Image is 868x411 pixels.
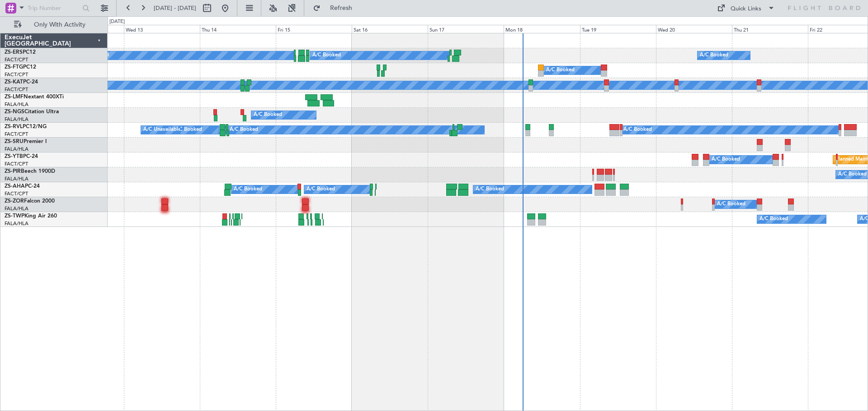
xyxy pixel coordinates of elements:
div: Thu 21 [732,25,808,33]
div: A/C Booked [476,183,504,196]
span: ZS-NGS [5,109,24,115]
a: FACT/CPT [5,86,28,93]
span: ZS-ERS [5,50,23,55]
a: ZS-KATPC-24 [5,79,38,85]
div: Tue 19 [580,25,656,33]
span: Only With Activity [24,22,95,28]
span: ZS-YTB [5,154,23,159]
a: FACT/CPT [5,190,28,197]
a: FACT/CPT [5,71,28,78]
a: ZS-YTBPC-24 [5,154,38,159]
a: FALA/HLA [5,220,28,227]
input: Trip Number [28,1,80,15]
a: FACT/CPT [5,161,28,167]
span: ZS-PIR [5,169,21,174]
div: A/C Booked [623,123,652,137]
button: Quick Links [712,1,779,15]
div: A/C Booked [717,198,745,211]
span: Refresh [322,5,360,11]
a: FALA/HLA [5,205,28,212]
span: ZS-SRU [5,139,24,144]
div: Quick Links [731,5,761,14]
div: Sat 16 [352,25,428,33]
a: ZS-SRUPremier I [5,139,47,144]
span: ZS-ZOR [5,199,24,204]
a: FALA/HLA [5,175,28,182]
span: [DATE] - [DATE] [154,4,196,12]
a: FACT/CPT [5,56,28,63]
div: A/C Booked [546,64,575,77]
span: ZS-FTG [5,65,23,70]
div: A/C Booked [700,49,728,62]
button: Refresh [309,1,363,15]
div: A/C Booked [234,183,262,196]
div: A/C Booked [174,123,202,137]
div: A/C Booked [230,123,258,137]
button: Only With Activity [10,18,98,32]
div: A/C Booked [838,168,867,181]
div: Thu 14 [200,25,276,33]
a: ZS-AHAPC-24 [5,184,40,189]
span: ZS-TWP [5,213,24,219]
a: ZS-RVLPC12/NG [5,124,47,129]
div: A/C Booked [759,212,788,226]
a: ZS-PIRBeech 1900D [5,169,55,174]
div: Fri 15 [276,25,352,33]
div: Mon 18 [504,25,580,33]
span: ZS-LMF [5,94,24,100]
a: ZS-ZORFalcon 2000 [5,199,55,204]
span: ZS-AHA [5,184,25,189]
span: ZS-KAT [5,79,23,85]
div: Wed 20 [656,25,732,33]
div: Wed 13 [124,25,200,33]
div: A/C Booked [312,49,341,62]
a: ZS-FTGPC12 [5,65,36,70]
a: ZS-TWPKing Air 260 [5,213,57,219]
div: A/C Booked [254,108,282,122]
div: A/C Booked [307,183,335,196]
a: ZS-LMFNextant 400XTi [5,94,64,100]
div: Sun 17 [428,25,504,33]
span: ZS-RVL [5,124,23,129]
div: A/C Unavailable [143,123,181,137]
a: FALA/HLA [5,146,28,152]
div: [DATE] [109,18,125,26]
div: A/C Booked [712,153,740,166]
a: FALA/HLA [5,101,28,108]
a: FACT/CPT [5,131,28,138]
a: ZS-NGSCitation Ultra [5,109,59,115]
a: FALA/HLA [5,116,28,123]
a: ZS-ERSPC12 [5,50,36,55]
